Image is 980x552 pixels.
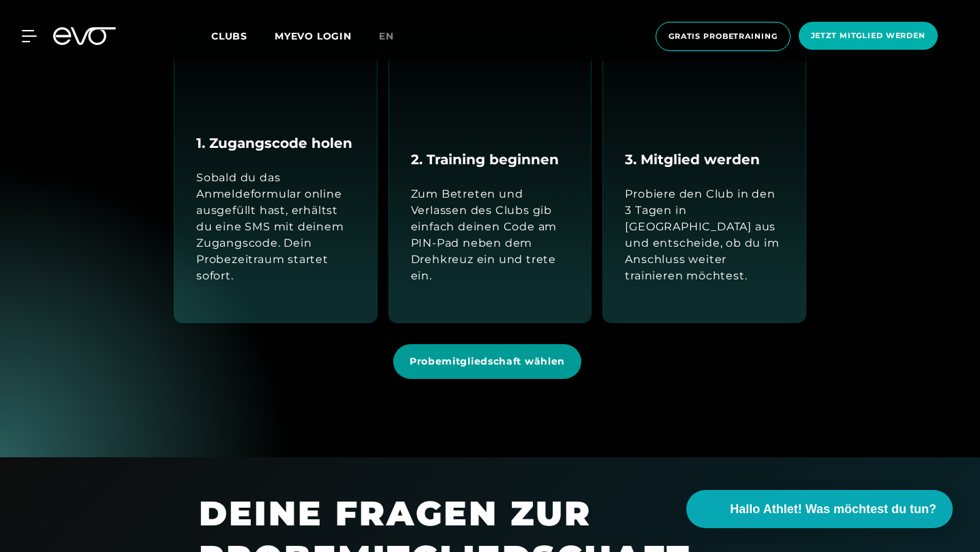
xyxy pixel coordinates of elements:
span: Clubs [211,30,247,42]
a: Probemitgliedschaft wählen [393,334,587,389]
span: Hallo Athlet! Was möchtest du tun? [730,500,936,519]
button: Hallo Athlet! Was möchtest du tun? [686,490,953,528]
h4: 2. Training beginnen [411,149,559,170]
div: Zum Betreten und Verlassen des Clubs gib einfach deinen Code am PIN-Pad neben dem Drehkreuz ein u... [411,186,570,284]
a: Gratis Probetraining [652,22,795,51]
span: Gratis Probetraining [669,31,778,42]
h4: 3. Mitglied werden [625,149,760,170]
a: en [379,29,410,44]
a: MYEVO LOGIN [275,30,352,42]
h4: 1. Zugangscode holen [196,133,352,153]
a: Clubs [211,29,275,42]
div: Probiere den Club in den 3 Tagen in [GEOGRAPHIC_DATA] aus und entscheide, ob du im Anschluss weit... [625,186,784,284]
span: Probemitgliedschaft wählen [410,354,565,369]
span: en [379,30,394,42]
span: Jetzt Mitglied werden [811,30,925,42]
a: Jetzt Mitglied werden [795,22,942,51]
div: Sobald du das Anmeldeformular online ausgefüllt hast, erhältst du eine SMS mit deinem Zugangscode... [196,170,355,284]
